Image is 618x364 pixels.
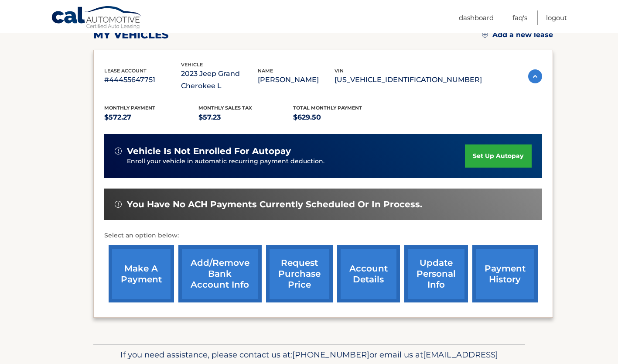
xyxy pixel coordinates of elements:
img: accordion-active.svg [528,69,542,83]
a: Logout [546,10,567,25]
span: Monthly Payment [104,105,155,111]
p: $57.23 [198,111,293,124]
p: $629.50 [293,111,388,124]
span: vehicle is not enrolled for autopay [127,146,291,157]
p: Enroll your vehicle in automatic recurring payment deduction. [127,157,465,166]
a: Dashboard [459,10,494,25]
a: payment history [472,245,538,302]
span: lease account [104,68,147,74]
span: [PHONE_NUMBER] [292,350,369,360]
p: [PERSON_NAME] [258,74,335,86]
img: alert-white.svg [115,148,122,155]
img: add.svg [482,31,488,38]
a: FAQ's [512,10,527,25]
p: $572.27 [104,111,199,124]
img: alert-white.svg [115,201,122,208]
a: Add a new lease [482,31,553,39]
a: account details [337,245,400,302]
p: #44455647751 [104,74,181,86]
a: make a payment [109,245,174,302]
p: Select an option below: [104,230,542,241]
span: Monthly sales Tax [198,105,252,111]
p: 2023 Jeep Grand Cherokee L [181,68,258,92]
a: request purchase price [266,245,333,302]
a: Add/Remove bank account info [178,245,262,302]
span: Total Monthly Payment [293,105,362,111]
span: You have no ACH payments currently scheduled or in process. [127,199,422,210]
p: [US_VEHICLE_IDENTIFICATION_NUMBER] [335,74,482,86]
span: vin [335,68,344,74]
h2: my vehicles [93,28,169,41]
span: name [258,68,273,74]
span: vehicle [181,62,203,68]
a: update personal info [404,245,468,302]
a: set up autopay [465,144,531,168]
a: Cal Automotive [51,6,143,31]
